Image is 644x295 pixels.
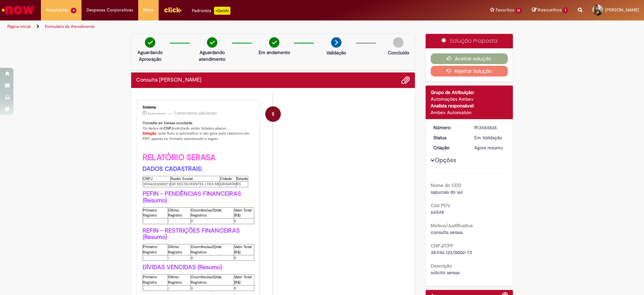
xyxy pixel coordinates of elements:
[431,209,444,215] span: 66548
[431,269,460,276] span: solicito serasa
[196,49,228,62] p: Aguardando atendimento
[532,7,568,13] a: Rascunhos
[87,7,133,13] span: Despesas Corporativas
[428,124,470,131] dt: Número
[192,7,230,15] div: Padroniza
[234,275,254,285] th: Valor Total (R$)
[234,244,254,255] th: Valor Total (R$)
[431,263,452,269] b: Descrição
[474,145,503,151] span: Agora mesmo
[220,182,236,187] td: GRAVATAI
[220,176,236,182] th: Cidade
[168,255,191,261] td: -
[393,37,404,48] img: img-circle-grey.png
[168,244,191,255] th: Último Registro
[326,49,346,56] p: Validação
[168,275,191,285] th: Último Registro
[234,255,254,261] td: 0
[71,8,76,13] span: 4
[234,207,254,218] th: Valor Total (R$)
[143,165,203,173] b: DADOS CADASTRAIS:
[431,96,508,102] div: Automações Ambev
[143,131,157,136] font: Atenção
[45,24,95,29] a: Formulário de Atendimento
[168,285,191,291] td: -
[236,182,248,187] td: RS
[7,24,31,29] a: Página inicial
[236,176,248,182] th: Estado
[428,134,470,141] dt: Status
[431,189,463,195] span: sapucaia do sul
[148,111,166,115] time: 01/10/2025 10:14:56
[1,3,35,17] img: ServiceNow
[164,126,173,131] b: CNPJ
[143,255,168,261] td: -
[428,144,470,151] dt: Criação
[401,76,410,85] button: Adicionar anexos
[259,49,290,56] p: Em andamento
[431,223,473,229] b: Motivo/Justificativa
[143,182,171,187] td: 38946123000273
[145,37,155,48] img: check-circle-green.png
[191,218,234,224] td: 0
[143,218,168,224] td: -
[191,207,234,218] th: Ocorrências/Qtde. Registros
[143,120,193,126] b: Consulta ao Serasa concluída.
[474,145,503,151] time: 01/10/2025 10:14:49
[331,37,341,48] img: arrow-next.png
[516,8,522,13] span: 14
[431,182,462,188] b: Nome do CDD
[148,111,166,115] span: Agora mesmo
[134,49,166,62] p: Aguardando Aprovação
[474,144,505,151] div: 01/10/2025 10:14:49
[143,176,171,182] th: CNPJ
[431,109,508,116] div: Ambev Automation
[269,37,279,48] img: check-circle-green.png
[191,275,234,285] th: Ocorrências/Qtde. Registros
[265,106,281,122] div: System
[143,244,168,255] th: Primeiro Registro
[474,124,505,131] div: R13584826
[143,227,241,241] b: REFIN - RESTRIÇÕES FINANCEIRAS (Resumo)
[431,229,463,235] span: consulta serasa
[143,285,168,291] td: -
[431,53,508,64] button: Aceitar solução
[431,202,450,208] b: Cód PDV
[234,218,254,224] td: 0
[272,106,274,122] span: S
[234,285,254,291] td: 0
[168,218,191,224] td: -
[605,7,639,13] span: [PERSON_NAME]
[174,110,217,116] small: Comentários adicionais
[426,34,513,48] div: Solução Proposta
[143,263,222,271] b: DÍVIDAS VENCIDAS (Resumo)
[474,134,505,141] div: Em Validação
[191,285,234,291] td: 0
[143,190,243,204] b: PEFIN - PENDÊNCIAS FINANCEIRAS (Resumo)
[388,49,409,56] p: Concluído
[431,243,453,249] b: CNPJ/CPF
[496,7,514,13] span: Favoritos
[168,207,191,218] th: Último Registro
[164,5,182,15] img: click_logo_yellow_360x200.png
[431,249,472,255] span: 38.946.123/0002-73
[214,7,230,15] p: +GenAi
[207,37,217,48] img: check-circle-green.png
[191,255,234,261] td: 0
[143,275,168,285] th: Primeiro Registro
[143,152,215,163] b: RELATÓRIO SERASA
[5,20,424,33] ul: Trilhas de página
[171,176,220,182] th: Razão Social
[143,7,154,13] span: More
[136,77,202,83] h2: Consulta Serasa Histórico de tíquete
[191,244,234,255] th: Ocorrências/Qtde. Registros
[563,7,568,13] span: 1
[46,7,69,13] span: Requisições
[431,89,508,96] div: Grupo de Atribuição:
[143,207,168,218] th: Primeiro Registro
[538,7,562,13] span: Rascunhos
[431,102,508,109] div: Analista responsável:
[171,182,220,187] td: GR RESTAURANTES LTDA ME
[143,105,254,109] div: Sistema
[431,66,508,77] button: Rejeitar Solução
